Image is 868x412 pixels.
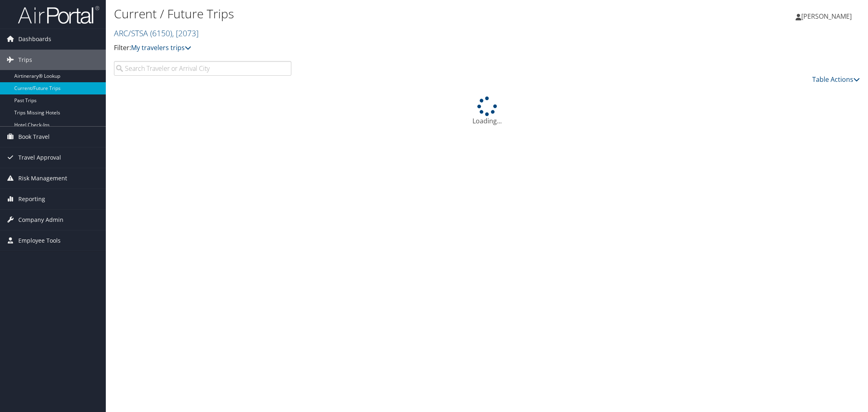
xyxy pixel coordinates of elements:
span: Trips [18,50,32,70]
span: ( 6150 ) [150,28,172,39]
span: Book Travel [18,127,50,147]
span: Company Admin [18,210,63,230]
span: Travel Approval [18,147,61,168]
span: [PERSON_NAME] [801,12,852,21]
h1: Current / Future Trips [114,5,611,22]
a: My travelers trips [131,43,191,52]
img: airportal-logo.png [18,5,99,24]
a: [PERSON_NAME] [796,4,860,28]
span: Employee Tools [18,230,61,251]
span: Reporting [18,189,45,209]
div: Loading... [114,96,860,126]
span: Dashboards [18,29,51,49]
input: Search Traveler or Arrival City [114,61,291,76]
p: Filter: [114,43,611,53]
a: Table Actions [812,75,860,84]
a: ARC/STSA [114,28,199,39]
span: Risk Management [18,168,67,188]
span: , [ 2073 ] [172,28,199,39]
